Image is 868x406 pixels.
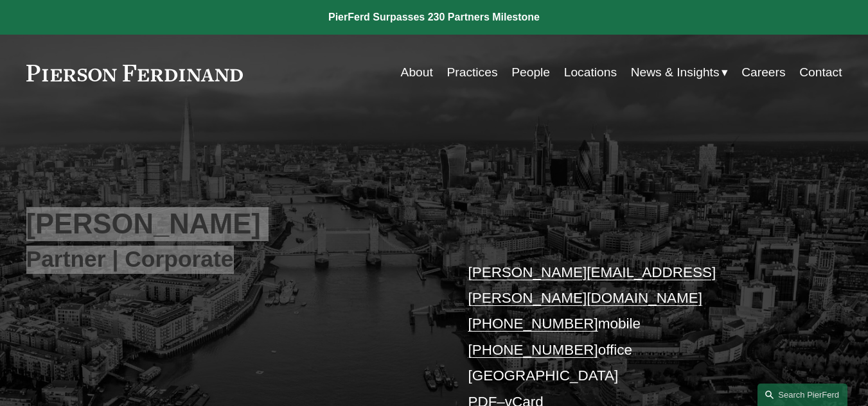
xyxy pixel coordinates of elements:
[468,342,598,358] a: [PHONE_NUMBER]
[741,60,785,85] a: Careers
[757,384,847,406] a: Search this site
[631,62,720,84] span: News & Insights
[631,60,728,85] a: folder dropdown
[26,246,434,274] h3: Partner | Corporate
[26,207,434,241] h2: [PERSON_NAME]
[447,60,497,85] a: Practices
[468,316,598,332] a: [PHONE_NUMBER]
[511,60,550,85] a: People
[401,60,433,85] a: About
[468,264,716,306] a: [PERSON_NAME][EMAIL_ADDRESS][PERSON_NAME][DOMAIN_NAME]
[799,60,842,85] a: Contact
[564,60,617,85] a: Locations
